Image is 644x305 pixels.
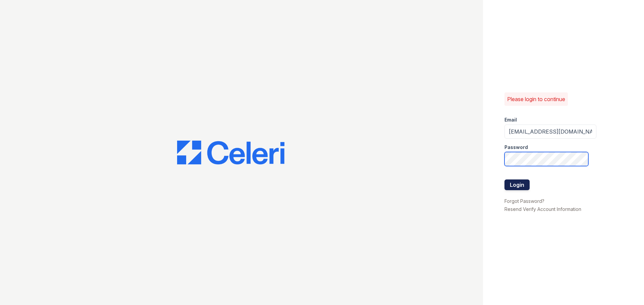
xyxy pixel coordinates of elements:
a: Resend Verify Account Information [504,206,581,212]
label: Password [504,144,528,151]
img: CE_Logo_Blue-a8612792a0a2168367f1c8372b55b34899dd931a85d93a1a3d3e32e68fde9ad4.png [177,141,284,165]
label: Email [504,117,517,123]
a: Forgot Password? [504,198,544,204]
p: Please login to continue [507,95,565,103]
button: Login [504,179,530,190]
